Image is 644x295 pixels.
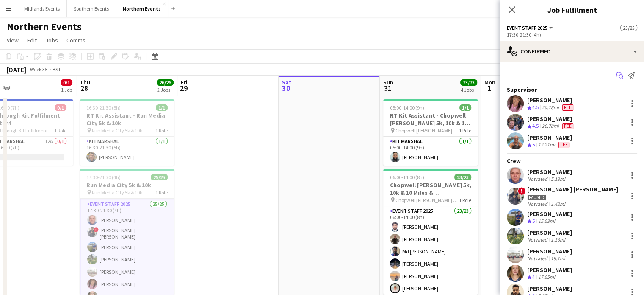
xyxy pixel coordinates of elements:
span: 1/1 [459,104,471,111]
span: ! [94,227,99,232]
app-job-card: 16:30-21:30 (5h)1/1RT Kit Assistant - Run Media City 5k & 10k Run Media City 5k & 10k1 RoleKit Ma... [80,99,174,166]
span: 30 [281,83,292,93]
div: 5.13mi [549,176,567,182]
span: Run Media City 5k & 10k [92,189,142,196]
span: 1 Role [54,127,66,134]
div: [DATE] [7,65,26,74]
span: 1 Role [155,127,168,134]
span: 5 [532,141,535,148]
h3: RT Kit Assistant - Run Media City 5k & 10k [80,112,174,127]
app-job-card: 05:00-14:00 (9h)1/1RT Kit Assistant - Chopwell [PERSON_NAME] 5k, 10k & 10 Miles & [PERSON_NAME] C... [383,99,478,166]
span: Thu [80,79,90,86]
span: 26/26 [157,79,174,86]
span: Jobs [45,37,58,44]
div: 1.36mi [549,236,567,243]
div: 17.55mi [536,274,557,281]
div: 4 Jobs [461,87,477,93]
span: Event Staff 2025 [507,25,547,31]
div: [PERSON_NAME] [527,168,572,176]
span: Comms [66,37,86,44]
div: 1.42mi [549,201,567,207]
button: Midlands Events [17,0,67,17]
span: 16:30-21:30 (5h) [86,104,121,111]
span: 4.5 [532,123,539,129]
div: 2 Jobs [157,87,173,93]
span: 28 [78,83,90,93]
span: Mon [484,79,495,86]
h3: Job Fulfilment [500,4,644,15]
div: Not rated [527,236,549,243]
div: Crew has different fees then in role [561,123,575,130]
span: Chopwell [PERSON_NAME] 5k, 10k & 10 Mile [395,127,459,134]
span: 4.5 [532,104,539,110]
div: 15.53mi [536,218,557,225]
div: 20.78mi [540,123,561,130]
div: [PERSON_NAME] [527,134,572,141]
div: [PERSON_NAME] [PERSON_NAME] [527,185,618,193]
span: 5 [532,218,535,224]
div: Paused [527,194,546,201]
span: Fee [562,104,573,111]
span: ! [518,187,525,195]
div: [PERSON_NAME] [527,115,575,123]
div: Crew has different fees then in role [557,141,571,149]
span: Run Media City 5k & 10k [92,127,142,134]
span: 1 Role [155,189,168,196]
span: 4 [532,274,535,280]
a: Edit [24,35,40,46]
div: [PERSON_NAME] [527,285,572,292]
button: Northern Events [116,0,168,17]
span: Chopwell [PERSON_NAME] 5k, 10k & 10 Mile [395,197,459,203]
div: Crew [500,157,644,165]
span: 0/1 [61,79,72,86]
app-card-role: Kit Marshal1/116:30-21:30 (5h)[PERSON_NAME] [80,137,174,166]
div: Confirmed [500,41,644,62]
button: Event Staff 2025 [507,25,554,31]
span: Fee [558,142,569,148]
div: 12.21mi [536,141,557,149]
span: 31 [382,83,393,93]
span: 1 Role [459,127,471,134]
div: Not rated [527,201,549,207]
a: Comms [63,35,89,46]
div: Supervisor [500,86,644,93]
app-job-card: 06:00-14:00 (8h)23/23Chopwell [PERSON_NAME] 5k, 10k & 10 Miles & [PERSON_NAME] Chopwell [PERSON_N... [383,169,478,295]
h1: Northern Events [7,20,82,33]
div: [PERSON_NAME] [527,96,575,104]
div: 17:30-21:30 (4h) [507,31,637,38]
span: Week 35 [28,66,49,73]
span: 23/23 [454,174,471,180]
span: 05:00-14:00 (9h) [390,104,424,111]
div: 1 Job [61,87,72,93]
span: 06:00-14:00 (8h) [390,174,424,180]
span: Edit [27,37,37,44]
span: Sat [282,79,292,86]
div: [PERSON_NAME] [527,210,572,218]
div: Crew has different fees then in role [561,104,575,111]
span: 25/25 [620,25,637,31]
h3: Run Media City 5k & 10k [80,181,174,189]
span: 1/1 [156,104,168,111]
span: 29 [180,83,188,93]
span: 1 [483,83,495,93]
button: Southern Events [67,0,116,17]
h3: Chopwell [PERSON_NAME] 5k, 10k & 10 Miles & [PERSON_NAME] [383,181,478,197]
div: BST [53,66,61,73]
span: Fee [562,123,573,129]
h3: RT Kit Assistant - Chopwell [PERSON_NAME] 5k, 10k & 10 Miles & [PERSON_NAME] [383,112,478,127]
app-job-card: 17:30-21:30 (4h)25/25Run Media City 5k & 10k Run Media City 5k & 10k1 RoleEvent Staff 202525/2517... [80,169,174,295]
div: Not rated [527,176,549,182]
a: View [3,35,22,46]
span: 17:30-21:30 (4h) [86,174,121,180]
div: [PERSON_NAME] [527,266,572,274]
div: [PERSON_NAME] [527,229,572,236]
span: Fri [181,79,188,86]
span: Sun [383,79,393,86]
app-card-role: Kit Marshal1/105:00-14:00 (9h)[PERSON_NAME] [383,137,478,166]
span: 25/25 [151,174,168,180]
span: 1 Role [459,197,471,203]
